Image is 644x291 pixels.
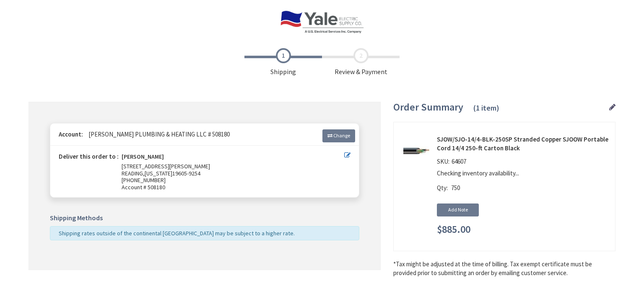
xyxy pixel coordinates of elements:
span: [PHONE_NUMBER] [122,176,166,184]
span: READING, [122,170,145,177]
span: Shipping [244,48,322,77]
strong: Deliver this order to : [59,152,119,160]
span: Change [333,132,350,139]
: *Tax might be adjusted at the time of billing. Tax exempt certificate must be provided prior to s... [393,260,615,278]
span: (1 item) [473,103,499,113]
span: Qty [437,184,447,192]
span: Account # 508180 [122,184,344,191]
div: SKU: [437,157,468,169]
strong: SJOW/SJO-14/4-BLK-250SP Stranded Copper SJOOW Portable Cord 14/4 250-ft Carton Black [437,135,609,153]
p: Checking inventory availability... [437,169,605,178]
span: $885.00 [437,224,470,235]
span: 64607 [449,157,468,165]
img: Yale Electric Supply Co. [280,10,364,33]
strong: Account: [59,130,83,138]
img: SJOW/SJO-14/4-BLK-250SP Stranded Copper SJOOW Portable Cord 14/4 250-ft Carton Black [403,138,429,164]
span: 19605-9254 [172,170,200,177]
strong: [PERSON_NAME] [122,153,164,163]
span: Order Summary [393,100,463,113]
a: Change [322,129,355,142]
span: [US_STATE] [145,170,172,177]
h5: Shipping Methods [50,214,359,222]
span: [PERSON_NAME] PLUMBING & HEATING LLC # 508180 [84,130,230,138]
span: [STREET_ADDRESS][PERSON_NAME] [122,162,210,170]
span: Shipping rates outside of the continental [GEOGRAPHIC_DATA] may be subject to a higher rate. [59,229,295,237]
span: 750 [451,184,460,192]
span: Review & Payment [322,48,400,77]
